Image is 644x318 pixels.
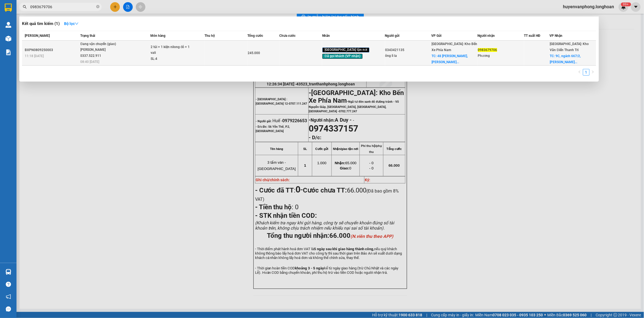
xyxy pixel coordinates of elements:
img: warehouse-icon [5,22,11,28]
div: 0343421135 [385,47,431,53]
button: right [590,69,596,76]
span: Đã gọi khách (VP nhận) [322,54,363,59]
span: search [23,5,27,9]
h3: Kết quả tìm kiếm ( 1 ) [22,21,60,27]
img: warehouse-icon [5,36,11,41]
button: Bộ lọcdown [60,19,83,28]
span: Tổng cước [247,34,263,38]
li: Previous Page [576,69,583,76]
span: Trạng thái [81,34,95,38]
span: VP Gửi [431,34,441,38]
span: right [591,70,595,74]
span: Người gửi [385,34,400,38]
a: 1 [583,69,589,75]
div: ông lì la [385,53,431,59]
span: [GEOGRAPHIC_DATA]: Kho Bến Xe Phía Nam [432,42,477,52]
span: 11:18 [DATE] [25,54,44,58]
span: message [6,306,11,312]
span: 245.000 [248,51,260,55]
span: down [75,22,79,26]
div: [PERSON_NAME] 0337.522.911 [81,47,122,59]
span: Nhãn [322,34,330,38]
div: 2 túi + 1 kiện nilong đỏ + 1 vali [151,44,192,56]
span: 0983679706 [478,48,497,52]
span: Người nhận [478,34,495,38]
span: TC: 9C, ngách 667/2, [PERSON_NAME]... [550,54,581,64]
img: warehouse-icon [5,269,11,275]
span: notification [6,294,11,299]
span: Chưa cước [280,34,296,38]
li: Next Page [590,69,596,76]
span: VP Nhận [550,34,563,38]
span: Món hàng [150,34,165,38]
button: left [576,69,583,76]
img: solution-icon [5,49,11,55]
span: close-circle [96,5,99,8]
span: Thu hộ [204,34,215,38]
img: logo-vxr [5,4,12,12]
span: TT xuất HĐ [524,34,541,38]
div: BXPN0809250003 [25,47,79,53]
div: Đang vận chuyển (giao) [81,41,122,47]
span: [PERSON_NAME] [25,34,50,38]
strong: Bộ lọc [64,21,79,26]
span: TC: 48 [PERSON_NAME], [PERSON_NAME]... [432,54,468,64]
span: 08:40 [DATE] [81,60,99,64]
span: [GEOGRAPHIC_DATA]: Kho Văn Điển Thanh Trì [550,42,589,52]
input: Tìm tên, số ĐT hoặc mã đơn [30,4,95,10]
span: left [578,70,581,74]
span: close-circle [96,4,99,10]
div: Phương [478,53,524,59]
span: question-circle [6,282,11,287]
span: [GEOGRAPHIC_DATA] tận nơi [322,48,369,52]
div: SL: 4 [151,56,192,62]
